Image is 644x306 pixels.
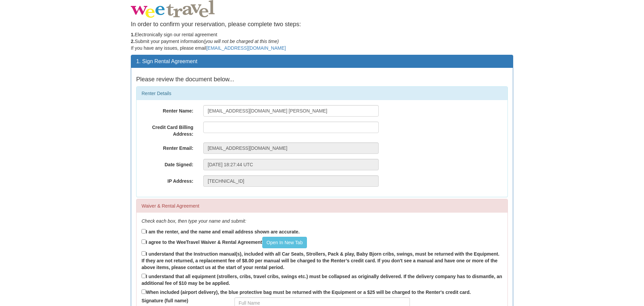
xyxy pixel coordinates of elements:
h3: 1. Sign Rental Agreement [136,58,508,64]
strong: 1. [131,32,135,37]
label: I understand that all equipment (strollers, cribs, travel cribs, swings etc.) must be collapsed a... [142,272,502,287]
input: I understand that all equipment (strollers, cribs, travel cribs, swings etc.) must be collapsed a... [142,274,146,278]
a: [EMAIL_ADDRESS][DOMAIN_NAME] [206,45,286,51]
label: Date Signed: [137,159,198,168]
h4: Please review the document below... [136,76,508,83]
h4: In order to confirm your reservation, please complete two steps: [131,21,513,28]
label: Signature (full name) [137,297,229,304]
strong: 2. [131,39,135,44]
label: I agree to the WeeTravel Waiver & Rental Agreement [142,237,307,248]
input: I am the renter, and the name and email address shown are accurate. [142,229,146,233]
em: (you will not be charged at this time) [204,39,279,44]
a: Open In New Tab [262,237,307,248]
em: Check each box, then type your name and submit: [142,218,246,224]
label: Credit Card Billing Address: [137,122,198,137]
label: When included (airport delivery), the blue protective bag must be returned with the Equipment or ... [142,288,471,296]
input: I understand that the Instruction manual(s), included with all Car Seats, Strollers, Pack & play,... [142,251,146,256]
input: I agree to the WeeTravel Waiver & Rental AgreementOpen In New Tab [142,239,146,244]
div: Renter Details [137,87,507,100]
input: When included (airport delivery), the blue protective bag must be returned with the Equipment or ... [142,290,146,294]
label: Renter Name: [137,105,198,114]
label: IP Address: [137,175,198,184]
label: Renter Email: [137,142,198,151]
label: I am the renter, and the name and email address shown are accurate. [142,228,300,235]
p: Electronically sign our rental agreement Submit your payment information If you have any issues, ... [131,31,513,51]
label: I understand that the Instruction manual(s), included with all Car Seats, Strollers, Pack & play,... [142,250,502,271]
div: Waiver & Rental Agreement [137,199,507,213]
